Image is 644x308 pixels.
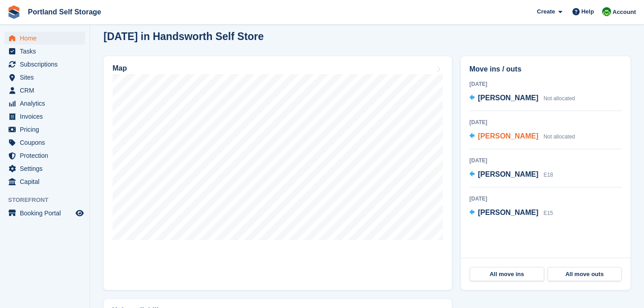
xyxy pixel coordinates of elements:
a: Map [104,56,452,290]
a: menu [5,110,85,123]
a: [PERSON_NAME] Not allocated [469,93,575,104]
span: Analytics [20,97,74,110]
a: menu [5,58,85,71]
span: Storefront [8,196,90,205]
span: [PERSON_NAME] [478,94,538,102]
a: [PERSON_NAME] E15 [469,207,553,219]
span: Subscriptions [20,58,74,71]
img: Ryan Stevens [602,7,611,16]
h2: Move ins / outs [469,64,622,75]
h2: Map [113,64,127,72]
a: menu [5,175,85,188]
span: Create [537,7,555,16]
span: Help [581,7,594,16]
a: menu [5,207,85,219]
span: Protection [20,149,74,162]
img: stora-icon-8386f47178a22dfd0bd8f6a31ec36ba5ce8667c1dd55bd0f319d3a0aa187defe.svg [7,5,21,19]
span: CRM [20,84,74,97]
span: Not allocated [544,95,575,102]
div: [DATE] [469,118,622,126]
a: [PERSON_NAME] E18 [469,169,553,181]
a: menu [5,97,85,110]
a: All move outs [548,267,622,281]
span: Booking Portal [20,207,74,219]
div: [DATE] [469,195,622,203]
span: Not allocated [544,134,575,140]
span: [PERSON_NAME] [478,209,538,216]
a: menu [5,71,85,84]
span: Tasks [20,45,74,58]
a: menu [5,84,85,97]
span: E15 [544,210,553,216]
a: menu [5,123,85,136]
span: [PERSON_NAME] [478,132,538,140]
a: menu [5,136,85,149]
a: menu [5,32,85,45]
span: [PERSON_NAME] [478,170,538,178]
span: Sites [20,71,74,84]
a: menu [5,162,85,175]
div: [DATE] [469,156,622,165]
span: E18 [544,172,553,178]
a: All move ins [470,267,544,281]
span: Pricing [20,123,74,136]
span: Invoices [20,110,74,123]
span: Settings [20,162,74,175]
div: [DATE] [469,80,622,88]
span: Capital [20,175,74,188]
a: menu [5,149,85,162]
span: Account [612,8,636,17]
a: Preview store [74,208,85,219]
h2: [DATE] in Handsworth Self Store [104,31,264,43]
a: menu [5,45,85,58]
span: Coupons [20,136,74,149]
a: Portland Self Storage [24,4,105,19]
span: Home [20,32,74,45]
a: [PERSON_NAME] Not allocated [469,131,575,143]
